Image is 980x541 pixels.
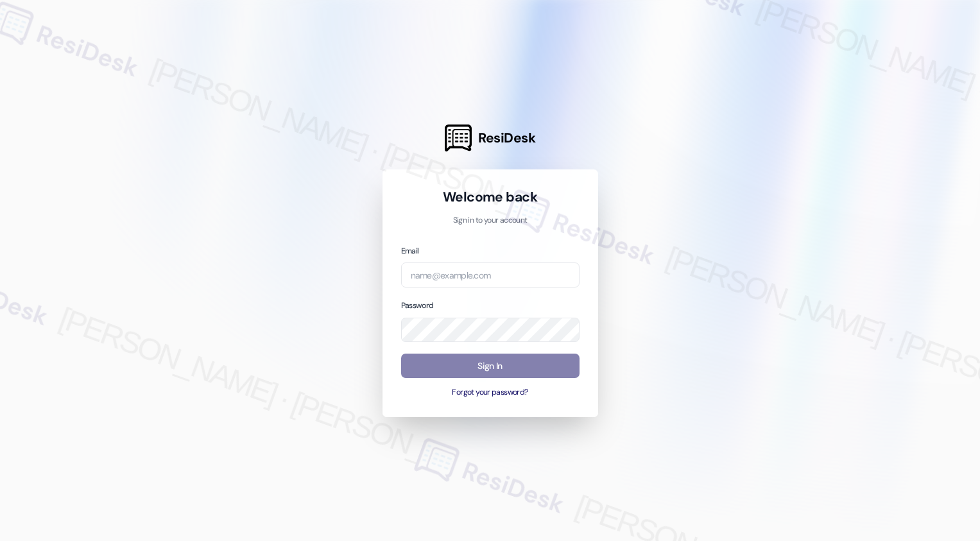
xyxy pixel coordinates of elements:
button: Sign In [401,354,580,379]
span: ResiDesk [478,129,535,147]
h1: Welcome back [401,188,580,206]
input: name@example.com [401,262,580,288]
label: Email [401,246,419,256]
button: Forgot your password? [401,387,580,399]
p: Sign in to your account [401,215,580,227]
label: Password [401,300,434,311]
img: ResiDesk Logo [445,125,472,151]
